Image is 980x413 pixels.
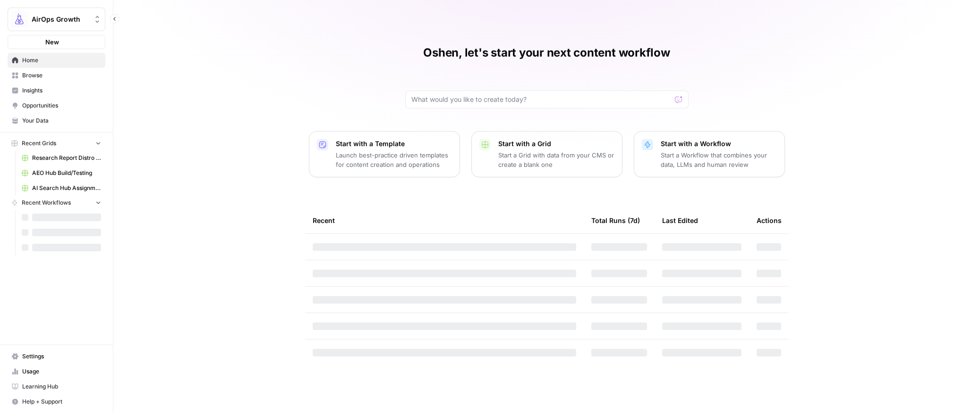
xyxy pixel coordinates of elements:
[8,83,105,98] a: Insights
[17,165,105,181] a: AEO Hub Build/Testing
[662,207,698,233] div: Last Edited
[22,86,101,95] span: Insights
[423,45,670,60] h1: Oshen, let's start your next content workflow
[8,35,105,49] button: New
[17,181,105,196] a: AI Search Hub Assignments
[8,113,105,128] a: Your Data
[17,150,105,165] a: Research Report Distro Workflows
[336,150,452,169] p: Launch best-practice driven templates for content creation and operations
[498,150,614,169] p: Start a Grid with data from your CMS or create a blank one
[757,207,782,233] div: Actions
[32,169,101,177] span: AEO Hub Build/Testing
[411,95,671,104] input: What would you like to create today?
[661,139,777,149] p: Start with a Workflow
[634,131,785,177] button: Start with a WorkflowStart a Workflow that combines your data, LLMs and human review
[22,71,101,80] span: Browse
[22,116,101,125] span: Your Data
[22,101,101,110] span: Opportunities
[8,136,105,150] button: Recent Grids
[8,196,105,210] button: Recent Workflows
[22,397,101,406] span: Help + Support
[498,139,614,149] p: Start with a Grid
[32,184,101,192] span: AI Search Hub Assignments
[591,207,640,233] div: Total Runs (7d)
[471,131,622,177] button: Start with a GridStart a Grid with data from your CMS or create a blank one
[8,53,105,68] a: Home
[22,367,101,376] span: Usage
[8,379,105,394] a: Learning Hub
[22,352,101,361] span: Settings
[45,37,59,47] span: New
[661,150,777,169] p: Start a Workflow that combines your data, LLMs and human review
[309,131,460,177] button: Start with a TemplateLaunch best-practice driven templates for content creation and operations
[313,207,576,233] div: Recent
[336,139,452,149] p: Start with a Template
[22,382,101,391] span: Learning Hub
[8,364,105,379] a: Usage
[8,68,105,83] a: Browse
[8,349,105,364] a: Settings
[32,154,101,162] span: Research Report Distro Workflows
[8,394,105,409] button: Help + Support
[8,8,105,31] button: Workspace: AirOps Growth
[22,139,56,148] span: Recent Grids
[8,98,105,113] a: Opportunities
[22,198,71,207] span: Recent Workflows
[32,15,89,24] span: AirOps Growth
[22,56,101,65] span: Home
[11,11,28,28] img: AirOps Growth Logo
